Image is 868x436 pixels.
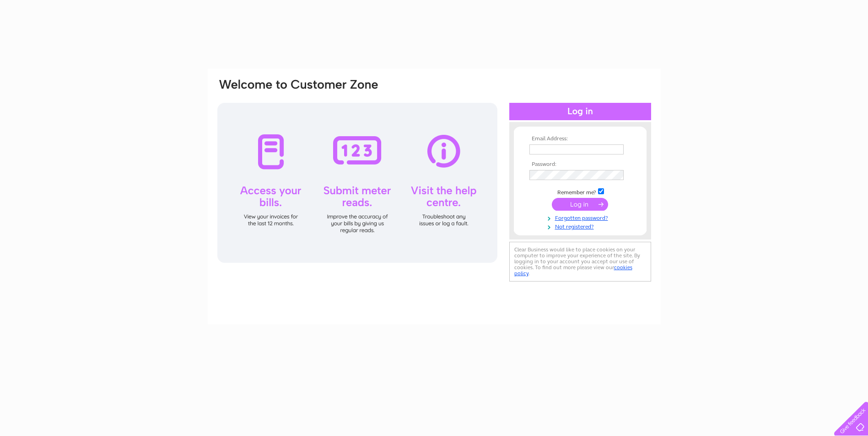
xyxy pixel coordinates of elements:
[529,222,633,230] a: Not registered?
[527,161,633,168] th: Password:
[514,264,632,276] a: cookies policy
[529,213,633,222] a: Forgotten password?
[527,187,633,196] td: Remember me?
[527,136,633,142] th: Email Address:
[552,198,608,211] input: Submit
[509,242,651,282] div: Clear Business would like to place cookies on your computer to improve your experience of the sit...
